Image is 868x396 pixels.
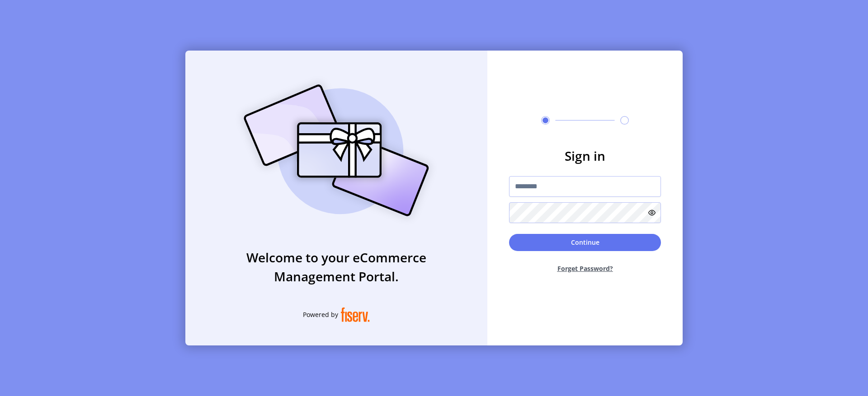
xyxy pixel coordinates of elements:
[303,310,338,319] span: Powered by
[509,146,661,165] h3: Sign in
[509,256,661,280] button: Forget Password?
[230,75,443,226] img: card_Illustration.svg
[185,248,487,286] h3: Welcome to your eCommerce Management Portal.
[509,234,661,251] button: Continue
